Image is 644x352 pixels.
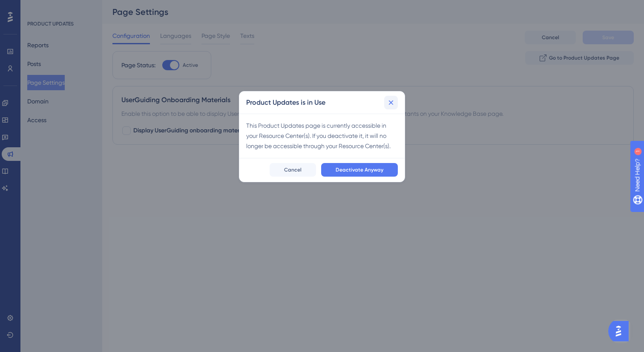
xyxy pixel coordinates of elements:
span: Need Help? [20,2,53,12]
div: 1 [59,4,62,11]
iframe: UserGuiding AI Assistant Launcher [608,318,634,344]
span: Cancel [284,166,302,173]
span: Deactivate Anyway [336,166,383,173]
div: This Product Updates page is currently accessible in your Resource Center(s). If you deactivate i... [246,120,398,151]
h2: Product Updates is in Use [246,97,325,108]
